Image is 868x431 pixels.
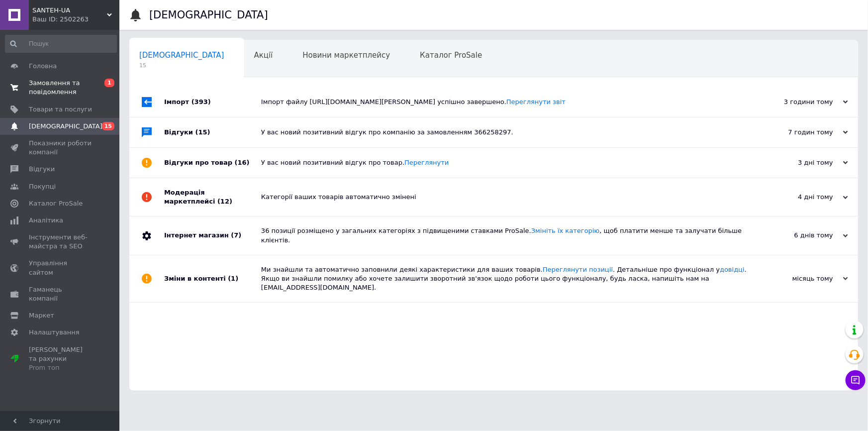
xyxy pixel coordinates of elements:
div: Ваш ID: 2502263 [32,15,119,24]
input: Пошук [5,35,117,53]
div: У вас новий позитивний відгук про компанію за замовленням 366258297. [261,128,749,137]
div: Ми знайшли та автоматично заповнили деякі характеристики для ваших товарів. . Детальніше про функ... [261,265,749,293]
span: Маркет [29,311,54,320]
div: 6 днів тому [749,231,848,240]
div: місяць тому [749,274,848,283]
span: [PERSON_NAME] та рахунки [29,345,92,373]
span: Замовлення та повідомлення [29,79,92,97]
div: 4 дні тому [749,193,848,202]
div: У вас новий позитивний відгук про товар. [261,158,749,167]
div: Зміни в контенті [164,255,261,303]
a: Переглянути звіт [506,98,566,106]
span: (393) [192,98,211,106]
span: Інструменти веб-майстра та SEO [29,233,92,251]
div: Імпорт [164,87,261,117]
span: 1 [104,79,114,87]
span: 15 [139,62,224,69]
div: Імпорт файлу [URL][DOMAIN_NAME][PERSON_NAME] успішно завершено. [261,98,749,107]
span: Новини маркетплейсу [302,51,390,60]
div: Відгуки [164,117,261,147]
span: SANTEH-UA [32,6,107,15]
a: довідці [720,266,745,273]
div: Модерація маркетплейсі [164,178,261,216]
span: Покупці [29,182,56,191]
span: Управління сайтом [29,259,92,277]
div: 36 позиції розміщено у загальних категоріях з підвищеними ставками ProSale. , щоб платити менше т... [261,226,749,244]
a: Переглянути [404,159,449,166]
span: (12) [217,198,232,205]
span: [DEMOGRAPHIC_DATA] [29,122,102,131]
a: Змініть їх категорію [531,227,600,234]
span: Відгуки [29,165,55,174]
div: Інтернет магазин [164,216,261,254]
h1: [DEMOGRAPHIC_DATA] [149,9,268,21]
span: [DEMOGRAPHIC_DATA] [139,51,224,60]
div: 3 дні тому [749,158,848,167]
div: Відгуки про товар [164,148,261,178]
span: (16) [235,159,250,166]
div: 7 годин тому [749,128,848,137]
span: (7) [231,231,241,239]
span: Каталог ProSale [29,199,83,208]
span: Показники роботи компанії [29,139,92,157]
span: (15) [195,128,210,136]
div: 3 години тому [749,98,848,107]
div: Категорії ваших товарів автоматично змінені [261,193,749,202]
span: Товари та послуги [29,105,92,114]
span: Акції [254,51,273,60]
span: Аналітика [29,216,63,225]
span: Гаманець компанії [29,285,92,303]
span: 15 [102,122,114,130]
span: Головна [29,62,57,71]
button: Чат з покупцем [846,370,866,390]
div: Prom топ [29,363,92,372]
a: Переглянути позиції [543,266,613,273]
span: (1) [228,275,238,282]
span: Налаштування [29,328,80,337]
span: Каталог ProSale [420,51,482,60]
